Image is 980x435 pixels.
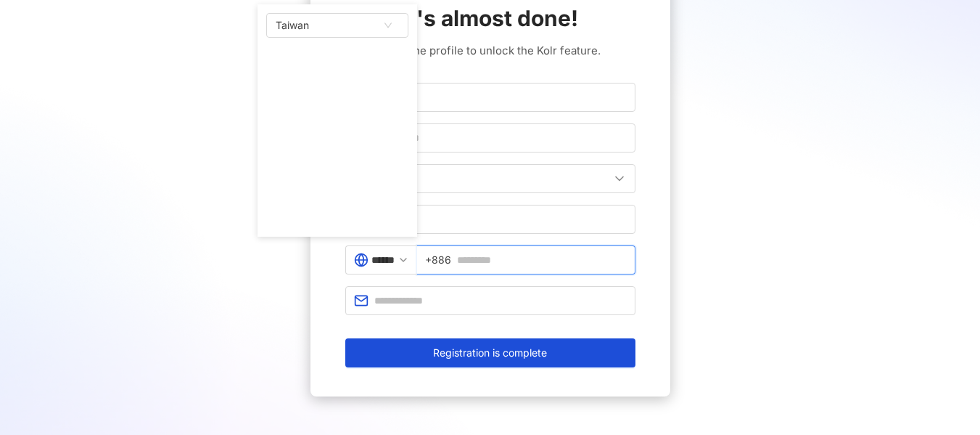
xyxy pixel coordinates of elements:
span: Taiwan [267,14,408,37]
button: Registration is complete [345,338,635,367]
span: +886 [425,252,451,268]
span: Registration is complete [433,347,547,359]
span: It's almost done! [403,3,578,33]
span: Fill in the profile to unlock the Kolr feature. [379,42,601,60]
